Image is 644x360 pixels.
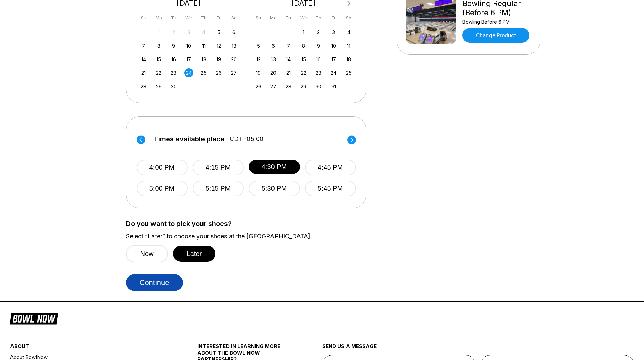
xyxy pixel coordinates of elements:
div: Choose Wednesday, October 1st, 2025 [299,28,308,37]
div: Choose Wednesday, October 22nd, 2025 [299,68,308,77]
div: Choose Saturday, October 11th, 2025 [344,41,353,50]
div: Bowling Before 6 PM [462,19,531,25]
div: Choose Tuesday, September 23rd, 2025 [169,68,178,77]
div: Choose Sunday, October 19th, 2025 [254,68,263,77]
div: Choose Saturday, September 6th, 2025 [229,28,238,37]
div: Choose Friday, September 12th, 2025 [214,41,223,50]
div: Choose Saturday, September 13th, 2025 [229,41,238,50]
a: Change Product [462,28,529,43]
div: Choose Saturday, October 4th, 2025 [344,28,353,37]
div: Choose Saturday, September 27th, 2025 [229,68,238,77]
div: month 2025-09 [138,27,240,91]
div: Choose Monday, September 8th, 2025 [154,41,163,50]
span: CDT -05:00 [230,135,263,143]
div: Choose Thursday, October 2nd, 2025 [314,28,323,37]
div: Choose Wednesday, September 17th, 2025 [184,55,193,64]
div: Th [314,13,323,22]
button: Now [126,245,168,262]
div: Choose Monday, October 20th, 2025 [269,68,278,77]
div: Choose Friday, September 5th, 2025 [214,28,223,37]
div: Choose Friday, October 31st, 2025 [329,82,338,91]
div: Choose Friday, October 24th, 2025 [329,68,338,77]
div: Choose Thursday, September 25th, 2025 [199,68,208,77]
div: Choose Friday, October 17th, 2025 [329,55,338,64]
button: Later [173,246,216,262]
div: Choose Wednesday, October 15th, 2025 [299,55,308,64]
div: Choose Tuesday, September 30th, 2025 [169,82,178,91]
button: 4:00 PM [137,160,188,175]
div: about [10,343,166,353]
div: Choose Monday, October 6th, 2025 [269,41,278,50]
div: Choose Saturday, October 25th, 2025 [344,68,353,77]
div: Choose Tuesday, October 21st, 2025 [284,68,293,77]
div: Choose Tuesday, September 9th, 2025 [169,41,178,50]
div: Choose Sunday, September 28th, 2025 [139,82,148,91]
div: Choose Tuesday, October 7th, 2025 [284,41,293,50]
div: Th [199,13,208,22]
div: Choose Saturday, October 18th, 2025 [344,55,353,64]
div: Mo [269,13,278,22]
div: Choose Sunday, October 5th, 2025 [254,41,263,50]
div: Choose Saturday, September 20th, 2025 [229,55,238,64]
div: Not available Tuesday, September 2nd, 2025 [169,28,178,37]
div: Choose Monday, October 13th, 2025 [269,55,278,64]
label: Do you want to pick your shoes? [126,220,376,227]
div: Choose Monday, September 22nd, 2025 [154,68,163,77]
button: 5:30 PM [249,181,300,196]
div: Choose Thursday, September 11th, 2025 [199,41,208,50]
div: Choose Thursday, October 23rd, 2025 [314,68,323,77]
div: Not available Thursday, September 4th, 2025 [199,28,208,37]
div: Choose Sunday, September 7th, 2025 [139,41,148,50]
div: Choose Thursday, October 30th, 2025 [314,82,323,91]
div: Choose Sunday, September 14th, 2025 [139,55,148,64]
button: 5:15 PM [193,181,244,196]
div: Tu [284,13,293,22]
div: Choose Friday, October 3rd, 2025 [329,28,338,37]
div: Sa [344,13,353,22]
button: Continue [126,274,183,291]
div: Choose Thursday, October 16th, 2025 [314,55,323,64]
div: send us a message [322,343,634,355]
div: Mo [154,13,163,22]
label: Select “Later” to choose your shoes at the [GEOGRAPHIC_DATA] [126,233,376,240]
div: Choose Wednesday, October 29th, 2025 [299,82,308,91]
div: Choose Wednesday, September 10th, 2025 [184,41,193,50]
div: Choose Friday, September 26th, 2025 [214,68,223,77]
div: Choose Thursday, September 18th, 2025 [199,55,208,64]
div: Choose Tuesday, September 16th, 2025 [169,55,178,64]
button: 4:30 PM [249,160,300,174]
div: Choose Thursday, October 9th, 2025 [314,41,323,50]
div: Sa [229,13,238,22]
div: Not available Wednesday, September 3rd, 2025 [184,28,193,37]
div: Choose Tuesday, October 14th, 2025 [284,55,293,64]
div: Choose Monday, September 15th, 2025 [154,55,163,64]
button: 5:00 PM [137,181,188,196]
div: Choose Wednesday, October 8th, 2025 [299,41,308,50]
div: month 2025-10 [253,27,354,91]
div: Su [139,13,148,22]
button: 5:45 PM [305,181,356,196]
div: Fr [214,13,223,22]
div: Tu [169,13,178,22]
button: 4:15 PM [193,160,244,175]
div: Su [254,13,263,22]
div: Fr [329,13,338,22]
div: Choose Tuesday, October 28th, 2025 [284,82,293,91]
div: Choose Sunday, September 21st, 2025 [139,68,148,77]
div: Choose Friday, September 19th, 2025 [214,55,223,64]
button: 4:45 PM [305,160,356,175]
div: Choose Wednesday, September 24th, 2025 [184,68,193,77]
div: Not available Monday, September 1st, 2025 [154,28,163,37]
div: Choose Friday, October 10th, 2025 [329,41,338,50]
div: We [299,13,308,22]
div: Choose Monday, October 27th, 2025 [269,82,278,91]
div: Choose Sunday, October 26th, 2025 [254,82,263,91]
div: We [184,13,193,22]
div: Choose Sunday, October 12th, 2025 [254,55,263,64]
span: Times available place [153,135,224,143]
div: Choose Monday, September 29th, 2025 [154,82,163,91]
